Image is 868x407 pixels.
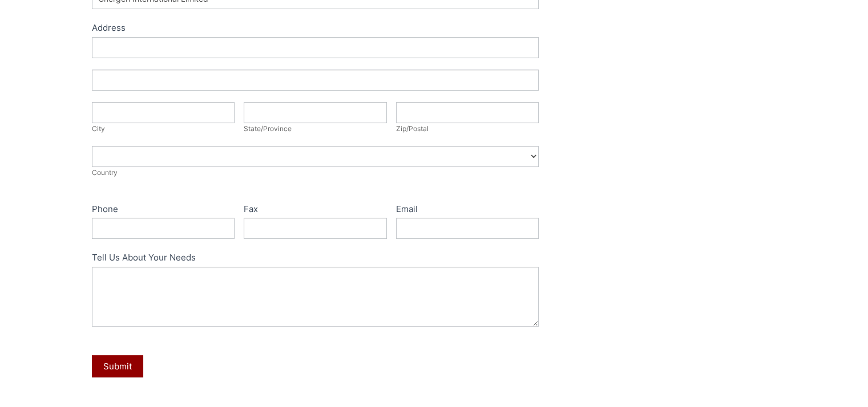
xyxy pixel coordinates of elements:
[92,123,235,135] div: City
[92,21,539,37] div: Address
[92,202,235,218] label: Phone
[92,355,143,377] button: Submit
[92,167,539,178] div: Country
[92,250,539,267] label: Tell Us About Your Needs
[244,123,387,135] div: State/Province
[396,202,539,218] label: Email
[396,123,539,135] div: Zip/Postal
[244,202,387,218] label: Fax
